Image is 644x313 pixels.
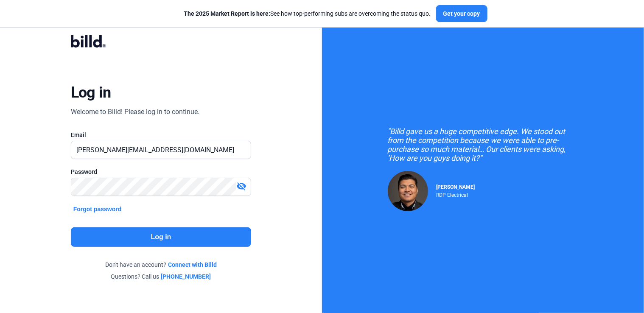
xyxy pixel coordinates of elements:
div: Questions? Call us [71,272,252,281]
div: RDP Electrical [437,190,475,198]
div: Log in [71,83,111,102]
div: Welcome to Billd! Please log in to continue. [71,107,199,117]
button: Get your copy [436,5,487,22]
span: [PERSON_NAME] [437,184,475,190]
div: See how top-performing subs are overcoming the status quo. [184,9,431,18]
a: Connect with Billd [168,260,217,269]
button: Forgot password [71,204,124,214]
mat-icon: visibility_off [236,181,246,191]
div: Email [71,131,252,139]
span: The 2025 Market Report is here: [184,10,271,17]
div: Don't have an account? [71,260,252,269]
div: Password [71,168,252,176]
button: Log in [71,227,252,247]
a: [PHONE_NUMBER] [161,272,211,281]
div: "Billd gave us a huge competitive edge. We stood out from the competition because we were able to... [388,127,579,162]
img: Raul Pacheco [388,171,428,211]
